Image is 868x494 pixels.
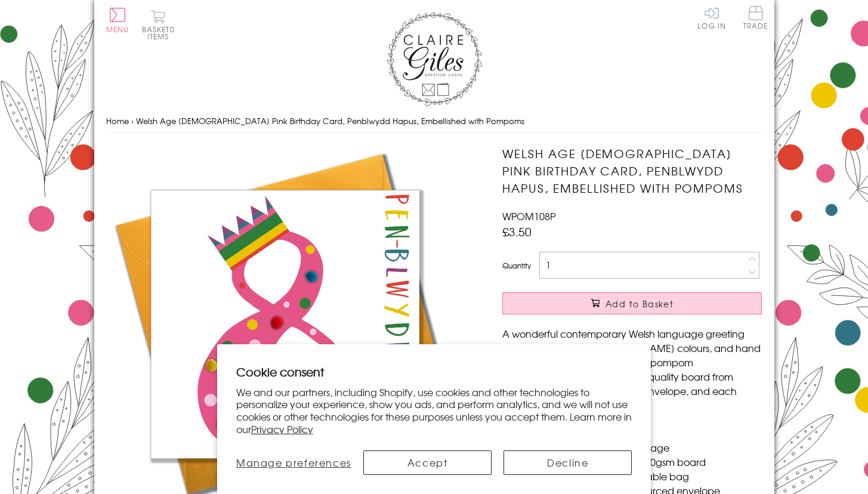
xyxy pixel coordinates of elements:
button: Add to Basket [502,292,762,314]
span: Add to Basket [606,298,674,310]
span: Trade [743,6,768,29]
button: Menu [106,8,129,33]
h1: Welsh Age [DEMOGRAPHIC_DATA] Pink Birthday Card, Penblwydd Hapus, Embellished with Pompoms [502,145,762,196]
a: Trade [743,6,768,32]
a: Log In [697,6,726,29]
span: › [131,115,134,126]
span: Manage preferences [236,455,351,470]
button: Basket0 items [142,10,175,40]
a: Home [106,115,129,126]
nav: breadcrumbs [106,109,762,134]
a: Privacy Policy [251,422,313,436]
span: Welsh Age [DEMOGRAPHIC_DATA] Pink Birthday Card, Penblwydd Hapus, Embellished with Pompoms [136,115,524,126]
button: Manage preferences [236,450,351,475]
span: 0 items [147,24,175,42]
label: Quantity [502,260,531,271]
button: Decline [503,450,632,475]
button: Accept [363,450,492,475]
h2: Cookie consent [236,363,632,380]
img: Claire Giles Greetings Cards [387,12,482,106]
p: A wonderful contemporary Welsh language greeting card. A mix of bright [PERSON_NAME] colours, and... [502,326,762,412]
span: Menu [106,24,129,35]
p: We and our partners, including Shopify, use cookies and other technologies to personalize your ex... [236,386,632,436]
span: £3.50 [502,223,532,240]
span: WPOM108P [502,209,555,223]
